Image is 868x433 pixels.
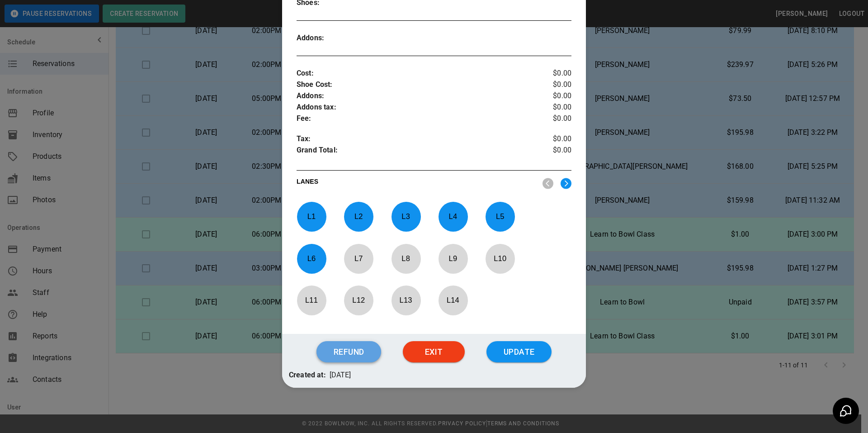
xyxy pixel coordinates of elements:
button: Refund [316,341,381,363]
p: Grand Total : [297,145,526,158]
button: Update [486,341,552,363]
p: L 7 [344,248,373,269]
p: L 10 [485,248,515,269]
p: L 2 [344,206,373,227]
p: $0.00 [526,133,571,145]
p: L 4 [438,206,468,227]
p: L 13 [391,290,421,311]
p: L 1 [297,206,326,227]
p: $0.00 [526,102,571,113]
p: L 5 [485,206,515,227]
p: $0.00 [526,145,571,158]
p: L 11 [297,290,326,311]
p: L 9 [438,248,468,269]
p: $0.00 [526,90,571,102]
p: Created at: [289,370,326,381]
p: L 12 [344,290,373,311]
p: Cost : [297,68,526,79]
p: Addons tax : [297,102,526,113]
img: right.svg [561,178,571,189]
p: Shoe Cost : [297,79,526,90]
p: [DATE] [330,370,351,381]
p: Tax : [297,133,526,145]
p: Addons : [297,33,365,44]
p: Addons : [297,90,526,102]
p: L 14 [438,290,468,311]
p: LANES [297,177,535,190]
p: L 3 [391,206,421,227]
p: $0.00 [526,68,571,79]
p: Fee : [297,113,526,124]
p: L 8 [391,248,421,269]
img: nav_left.svg [542,178,553,189]
p: $0.00 [526,113,571,124]
p: L 6 [297,248,326,269]
p: $0.00 [526,79,571,90]
button: Exit [403,341,465,363]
